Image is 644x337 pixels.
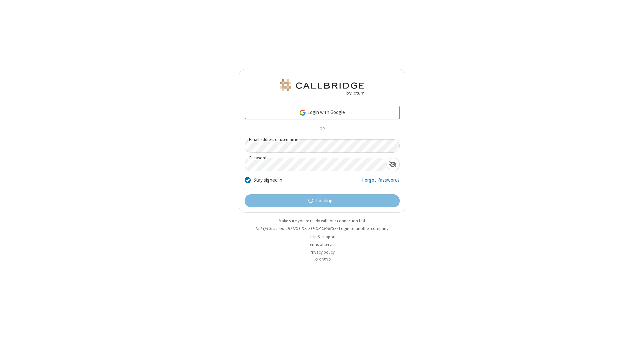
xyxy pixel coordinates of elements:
span: Loading... [316,197,336,205]
span: OR [317,125,327,134]
a: Make sure you're ready with our connection test [279,218,365,224]
label: Stay signed in [253,176,282,184]
input: Email address or username [245,139,400,153]
li: v2.6.353.2 [239,257,405,263]
a: Help & support [309,234,336,240]
a: Terms of service [308,242,336,247]
img: google-icon.png [299,109,306,116]
a: Login with Google [245,106,400,119]
button: Login to another company [339,225,388,232]
img: QA Selenium DO NOT DELETE OR CHANGE [278,79,366,95]
input: Password [245,158,386,171]
a: Privacy policy [310,249,335,255]
a: Forgot Password? [362,176,400,189]
li: Not QA Selenium DO NOT DELETE OR CHANGE? [239,225,405,232]
button: Loading... [245,194,400,208]
div: Show password [386,158,399,170]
